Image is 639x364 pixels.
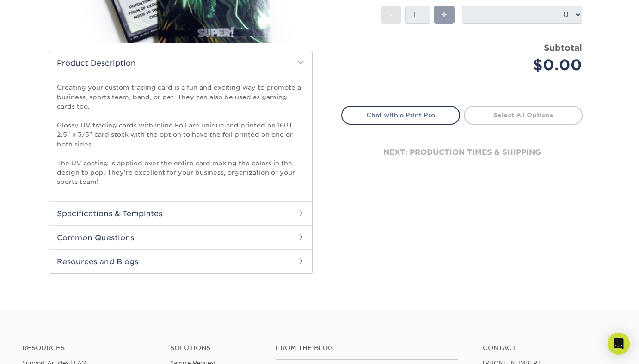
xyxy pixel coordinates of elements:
[464,106,583,124] a: Select All Options
[483,344,617,352] a: Contact
[22,344,156,352] h4: Resources
[49,201,312,225] h2: Specifications & Templates
[170,344,262,352] h4: Solutions
[49,249,312,273] h2: Resources and Blogs
[441,8,447,22] span: +
[49,225,312,249] h2: Common Questions
[57,83,305,186] p: Creating your custom trading card is a fun and exciting way to promote a business, sports team, b...
[389,8,393,22] span: -
[544,42,582,53] strong: Subtotal
[341,125,583,180] div: next: production times & shipping
[608,333,630,355] div: Open Intercom Messenger
[469,54,582,76] div: $0.00
[341,106,460,124] a: Chat with a Print Pro
[276,344,458,352] h4: From the Blog
[49,51,312,75] h2: Product Description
